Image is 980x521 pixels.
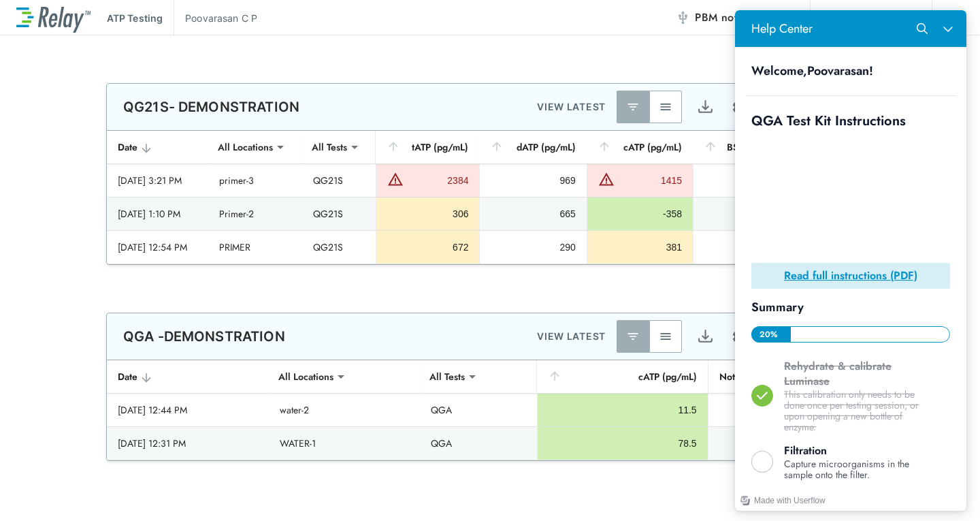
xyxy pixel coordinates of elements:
div: -358 [598,207,682,221]
img: Settings Icon [731,99,748,116]
p: VIEW LATEST [537,328,606,345]
td: QG21S [302,164,376,197]
button: Site setup [721,89,757,125]
button: Site setup [721,319,757,355]
div: 665 [491,207,575,221]
span: not connected [721,10,794,25]
div: 40.6 [704,174,759,187]
button: Main menu [943,5,964,31]
button: Export [689,91,721,123]
td: WATER-1 [269,427,420,460]
div: 290 [491,240,575,254]
td: primer-3 [208,164,303,197]
img: Settings Icon [731,328,748,345]
img: Export Icon [697,328,714,345]
div: tATP (pg/mL) [387,139,469,155]
div: dATP (pg/mL) [490,139,575,155]
div: [DATE] 1:10 PM [118,207,197,221]
table: sticky table [107,131,873,264]
td: water-2 [269,394,420,426]
div: [DATE] 12:31 PM [118,437,258,450]
td: Primer-2 [208,198,303,230]
a: Made with Userflow [5,483,91,498]
div: BSI (%) [704,139,759,155]
div: 43.2 [704,240,759,254]
button: PBM not connected [670,4,799,31]
th: Date [107,360,269,394]
td: QG21S [302,231,376,264]
p: ATP Testing [107,11,163,25]
div: 78.5 [549,437,696,450]
div: All Tests [420,363,474,390]
div: 2384 [407,174,469,187]
img: Offline Icon [676,11,689,25]
div: Help Center [5,11,78,26]
div: Made with Userflow [19,483,91,498]
div: [DATE] 12:54 PM [118,240,197,254]
p: QG21S- DEMONSTRATION [123,99,299,115]
td: QG21S [302,198,376,230]
div: 969 [491,174,575,187]
div: [DATE] 12:44 PM [118,403,258,417]
div: 306 [387,207,469,221]
button: Export [689,320,721,353]
button: Search [174,5,200,31]
img: LuminUltra Relay [16,3,91,33]
img: Export Icon [697,99,714,116]
img: Warning [598,171,615,187]
div: All Tests [302,133,357,161]
img: Warning [387,171,404,187]
div: All Locations [269,363,343,390]
td: PRIMER [208,231,303,264]
div: 672 [387,240,469,254]
div: cATP (pg/mL) [548,368,696,385]
div: [DATE] 3:21 PM [118,174,197,187]
p: Poovarasan C P [185,11,257,25]
img: Latest [626,100,640,114]
div: 381 [598,240,682,254]
iframe: Resource center [735,10,966,511]
p: VIEW LATEST [537,99,606,115]
div: Notes [719,368,809,385]
img: View All [659,330,672,343]
div: 216 [704,207,759,221]
img: Drawer Icon [943,5,964,31]
span: PBM [695,8,794,27]
td: QGA [420,394,537,426]
th: Date [107,131,208,164]
td: QGA [420,427,537,460]
img: View All [659,100,672,114]
div: All Locations [208,133,282,161]
img: Latest [626,330,640,343]
div: 1415 [618,174,682,187]
button: Close Help Center [200,5,226,31]
p: QGA -DEMONSTRATION [123,328,285,345]
table: sticky table [107,360,873,460]
div: 11.5 [549,403,696,417]
div: cATP (pg/mL) [598,139,682,155]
